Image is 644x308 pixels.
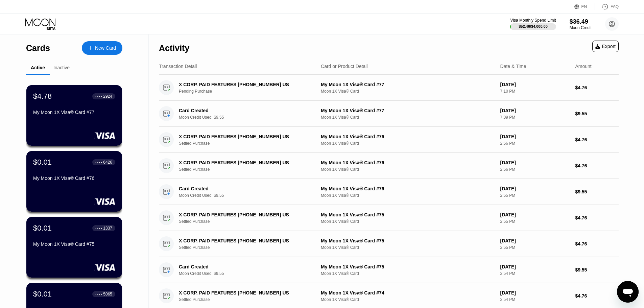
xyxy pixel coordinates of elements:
div: Pending Purchase [179,89,320,94]
div: My Moon 1X Visa® Card #76 [321,186,495,191]
div: ● ● ● ● [95,161,102,163]
div: Transaction Detail [159,64,197,69]
div: 2:54 PM [500,271,570,276]
div: [DATE] [500,212,570,217]
div: My Moon 1X Visa® Card #77 [33,110,115,115]
div: Activity [159,43,189,53]
div: 6426 [103,160,112,165]
div: $4.78 [33,92,52,101]
div: Moon 1X Visa® Card [321,193,495,198]
div: Active [31,65,45,70]
div: $0.01 [33,224,52,233]
div: 2:54 PM [500,297,570,302]
div: $4.76 [575,241,619,246]
div: My Moon 1X Visa® Card #77 [321,108,495,113]
div: 7:10 PM [500,89,570,94]
div: Moon Credit Used: $9.55 [179,271,320,276]
div: Export [592,41,619,52]
div: $9.55 [575,111,619,116]
div: [DATE] [500,160,570,165]
div: X CORP. PAID FEATURES [PHONE_NUMBER] US [179,160,310,165]
div: $4.76 [575,215,619,220]
div: Settled Purchase [179,141,320,146]
div: Card CreatedMoon Credit Used: $9.55My Moon 1X Visa® Card #77Moon 1X Visa® Card[DATE]7:09 PM$9.55 [159,101,619,127]
div: [DATE] [500,108,570,113]
div: Export [595,44,616,49]
div: $9.55 [575,189,619,194]
div: Moon 1X Visa® Card [321,115,495,120]
div: Card or Product Detail [321,64,368,69]
div: EN [574,3,595,10]
div: ● ● ● ● [95,95,102,97]
div: X CORP. PAID FEATURES [PHONE_NUMBER] USPending PurchaseMy Moon 1X Visa® Card #77Moon 1X Visa® Car... [159,75,619,101]
div: My Moon 1X Visa® Card #74 [321,290,495,295]
div: Card CreatedMoon Credit Used: $9.55My Moon 1X Visa® Card #75Moon 1X Visa® Card[DATE]2:54 PM$9.55 [159,257,619,283]
div: X CORP. PAID FEATURES [PHONE_NUMBER] US [179,238,310,243]
div: 1337 [103,226,112,231]
div: Card CreatedMoon Credit Used: $9.55My Moon 1X Visa® Card #76Moon 1X Visa® Card[DATE]2:55 PM$9.55 [159,179,619,205]
div: My Moon 1X Visa® Card #75 [321,212,495,217]
div: X CORP. PAID FEATURES [PHONE_NUMBER] US [179,82,310,87]
div: $9.55 [575,267,619,273]
div: ● ● ● ● [95,227,102,229]
div: My Moon 1X Visa® Card #76 [321,134,495,139]
div: [DATE] [500,290,570,295]
div: Settled Purchase [179,245,320,250]
div: Inactive [53,65,70,70]
div: Visa Monthly Spend Limit$52.46/$4,000.00 [510,18,556,30]
div: Moon 1X Visa® Card [321,219,495,224]
div: Settled Purchase [179,219,320,224]
div: Moon 1X Visa® Card [321,167,495,172]
div: My Moon 1X Visa® Card #75 [321,264,495,269]
div: 2:56 PM [500,141,570,146]
div: 2:55 PM [500,245,570,250]
div: $36.49Moon Credit [570,18,592,30]
div: My Moon 1X Visa® Card #77 [321,82,495,87]
div: Cards [26,43,50,53]
div: Date & Time [500,64,526,69]
div: X CORP. PAID FEATURES [PHONE_NUMBER] US [179,290,310,295]
div: My Moon 1X Visa® Card #76 [33,175,115,181]
iframe: Dugme za pokretanje prozora za razmenu poruka [617,281,639,303]
div: [DATE] [500,264,570,269]
div: 7:09 PM [500,115,570,120]
div: [DATE] [500,186,570,191]
div: Moon 1X Visa® Card [321,271,495,276]
div: 2:56 PM [500,167,570,172]
div: [DATE] [500,238,570,243]
div: My Moon 1X Visa® Card #76 [321,160,495,165]
div: 2:55 PM [500,219,570,224]
div: Card Created [179,108,310,113]
div: $0.01● ● ● ●1337My Moon 1X Visa® Card #75 [26,217,122,278]
div: Card Created [179,186,310,191]
div: Visa Monthly Spend Limit [510,18,556,23]
div: Moon Credit Used: $9.55 [179,193,320,198]
div: X CORP. PAID FEATURES [PHONE_NUMBER] USSettled PurchaseMy Moon 1X Visa® Card #76Moon 1X Visa® Car... [159,153,619,179]
div: $4.76 [575,85,619,90]
div: New Card [95,45,116,51]
div: $0.01● ● ● ●6426My Moon 1X Visa® Card #76 [26,151,122,212]
div: Settled Purchase [179,167,320,172]
div: 2:55 PM [500,193,570,198]
div: Moon 1X Visa® Card [321,245,495,250]
div: X CORP. PAID FEATURES [PHONE_NUMBER] US [179,212,310,217]
div: $4.78● ● ● ●2924My Moon 1X Visa® Card #77 [26,85,122,146]
div: X CORP. PAID FEATURES [PHONE_NUMBER] USSettled PurchaseMy Moon 1X Visa® Card #75Moon 1X Visa® Car... [159,205,619,231]
div: FAQ [595,3,619,10]
div: $36.49 [570,18,592,25]
div: Amount [575,64,591,69]
div: [DATE] [500,134,570,139]
div: X CORP. PAID FEATURES [PHONE_NUMBER] US [179,134,310,139]
div: X CORP. PAID FEATURES [PHONE_NUMBER] USSettled PurchaseMy Moon 1X Visa® Card #75Moon 1X Visa® Car... [159,231,619,257]
div: EN [581,4,587,9]
div: 5065 [103,292,112,297]
div: Moon Credit Used: $9.55 [179,115,320,120]
div: 2924 [103,94,112,99]
div: Moon Credit [570,25,592,30]
div: [DATE] [500,82,570,87]
div: FAQ [611,4,619,9]
div: $0.01 [33,290,52,299]
div: $4.76 [575,163,619,168]
div: $52.46 / $4,000.00 [519,24,548,28]
div: Moon 1X Visa® Card [321,141,495,146]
